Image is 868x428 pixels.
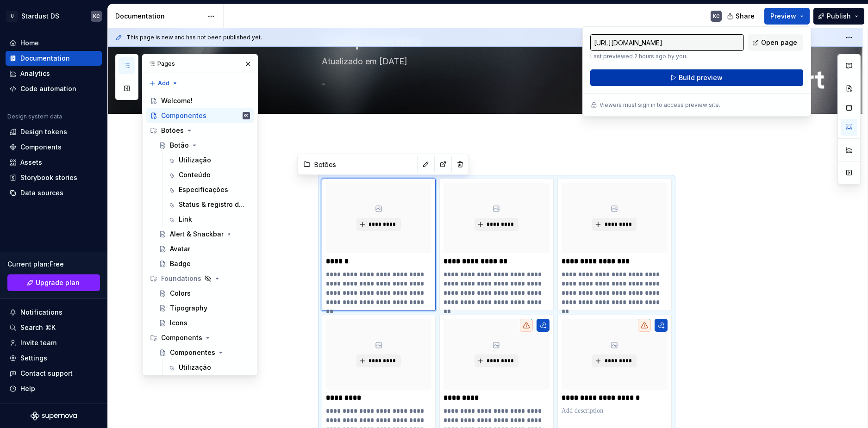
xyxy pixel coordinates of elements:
[20,143,62,152] div: Components
[146,271,254,286] div: Foundations
[146,108,254,123] a: ComponentesKC
[146,123,254,138] div: Botões
[7,260,100,269] div: Current plan : Free
[761,38,797,47] span: Open page
[6,124,102,139] a: Design tokens
[170,289,191,298] div: Colors
[813,8,864,25] button: Publish
[161,111,206,120] div: Componentes
[736,12,755,21] span: Share
[590,53,744,60] p: Last previewed 2 hours ago by you.
[20,354,47,363] div: Settings
[6,320,102,335] button: Search ⌘K
[126,34,262,41] span: This page is new and has not been published yet.
[179,170,211,180] div: Conteúdo
[164,182,254,197] a: Especificações
[679,73,723,82] span: Build preview
[155,227,254,242] a: Alert & Snackbar
[713,12,720,20] div: KC
[20,188,63,198] div: Data sources
[179,200,248,209] div: Status & registro de alterações
[155,301,254,316] a: Tipography
[161,274,201,283] div: Foundations
[170,304,207,313] div: Tipography
[590,69,803,86] button: Build preview
[6,11,18,22] div: U
[244,111,249,120] div: KC
[6,36,102,50] a: Home
[146,93,254,108] a: Welcome!
[6,305,102,320] button: Notifications
[170,259,191,268] div: Badge
[170,348,215,357] div: Componentes
[6,335,102,350] a: Invite team
[31,411,77,421] svg: Supernova Logo
[164,212,254,227] a: Link
[7,113,62,120] div: Design system data
[320,54,670,91] textarea: Atualizado em [DATE] -
[155,345,254,360] a: Componentes
[155,316,254,330] a: Icons
[170,141,189,150] div: Botão
[20,308,62,317] div: Notifications
[20,127,67,136] div: Design tokens
[115,12,203,21] div: Documentation
[170,244,190,254] div: Avatar
[20,369,73,378] div: Contact support
[155,242,254,256] a: Avatar
[36,278,80,287] span: Upgrade plan
[164,167,254,182] a: Conteúdo
[6,381,102,396] button: Help
[6,366,102,381] button: Contact support
[20,158,42,167] div: Assets
[6,140,102,155] a: Components
[164,360,254,375] a: Utilização
[6,51,102,66] a: Documentation
[6,155,102,170] a: Assets
[764,8,810,25] button: Preview
[20,338,56,347] div: Invite team
[155,256,254,271] a: Badge
[599,101,720,109] p: Viewers must sign in to access preview site.
[161,96,193,105] div: Welcome!
[6,351,102,366] a: Settings
[722,8,761,25] button: Share
[2,6,106,26] button: UStardust DSKC
[93,12,100,20] div: KC
[158,80,169,87] span: Add
[20,173,77,182] div: Storybook stories
[143,55,257,73] div: Pages
[6,170,102,185] a: Storybook stories
[20,38,39,48] div: Home
[179,363,211,372] div: Utilização
[7,274,100,291] a: Upgrade plan
[146,77,181,90] button: Add
[20,69,50,78] div: Analytics
[170,230,224,239] div: Alert & Snackbar
[179,215,192,224] div: Link
[827,12,851,21] span: Publish
[6,186,102,200] a: Data sources
[146,330,254,345] div: Components
[6,66,102,81] a: Analytics
[21,12,59,21] div: Stardust DS
[164,153,254,167] a: Utilização
[155,138,254,153] a: Botão
[161,126,184,135] div: Botões
[6,81,102,96] a: Code automation
[20,54,70,63] div: Documentation
[179,155,211,165] div: Utilização
[770,12,796,21] span: Preview
[155,286,254,301] a: Colors
[170,318,187,328] div: Icons
[20,323,56,332] div: Search ⌘K
[161,333,202,342] div: Components
[20,384,35,393] div: Help
[20,84,76,93] div: Code automation
[748,34,803,51] a: Open page
[179,185,228,194] div: Especificações
[164,197,254,212] a: Status & registro de alterações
